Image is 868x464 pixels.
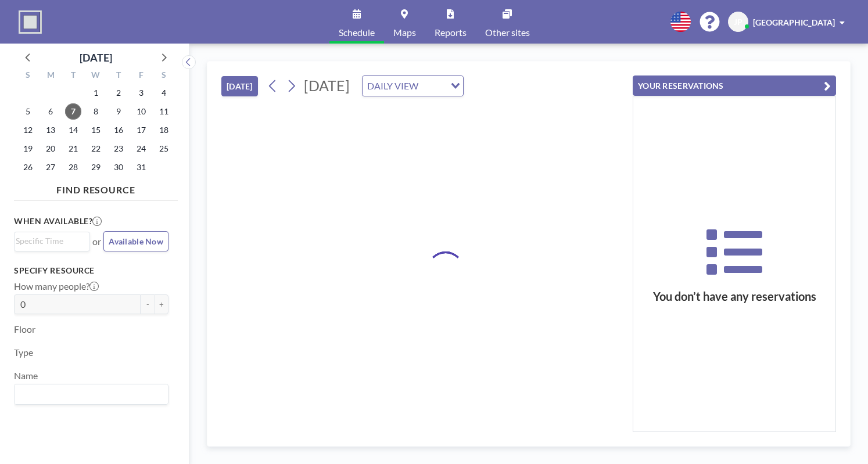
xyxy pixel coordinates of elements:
[65,159,81,175] span: Tuesday, October 28, 2025
[17,69,40,84] div: S
[20,159,36,175] span: Sunday, October 26, 2025
[14,323,35,335] label: Floor
[141,294,155,314] button: -
[734,17,743,27] span: JP
[62,69,85,84] div: T
[85,69,107,84] div: W
[485,28,530,37] span: Other sites
[133,103,149,120] span: Friday, October 10, 2025
[753,17,835,27] span: [GEOGRAPHIC_DATA]
[110,122,127,138] span: Thursday, October 16, 2025
[221,76,258,96] button: [DATE]
[339,28,375,37] span: Schedule
[133,159,149,175] span: Friday, October 31, 2025
[88,122,104,138] span: Wednesday, October 15, 2025
[88,85,104,101] span: Wednesday, October 1, 2025
[156,141,172,157] span: Saturday, October 25, 2025
[16,235,83,247] input: Search for option
[42,103,59,120] span: Monday, October 6, 2025
[14,347,33,358] label: Type
[633,289,835,304] h3: You don’t have any reservations
[110,103,127,120] span: Thursday, October 9, 2025
[15,232,89,250] div: Search for option
[133,122,149,138] span: Friday, October 17, 2025
[110,85,127,101] span: Thursday, October 2, 2025
[110,141,127,157] span: Thursday, October 23, 2025
[88,141,104,157] span: Wednesday, October 22, 2025
[156,122,172,138] span: Saturday, October 18, 2025
[393,28,416,37] span: Maps
[20,122,36,138] span: Sunday, October 12, 2025
[155,294,168,314] button: +
[92,236,101,247] span: or
[42,159,59,175] span: Monday, October 27, 2025
[110,159,127,175] span: Thursday, October 30, 2025
[42,141,59,157] span: Monday, October 20, 2025
[19,10,42,34] img: organization-logo
[103,231,168,251] button: Available Now
[15,384,168,404] div: Search for option
[156,103,172,120] span: Saturday, October 11, 2025
[20,103,36,120] span: Sunday, October 5, 2025
[435,28,467,37] span: Reports
[88,103,104,120] span: Wednesday, October 8, 2025
[130,69,152,84] div: F
[156,85,172,101] span: Saturday, October 4, 2025
[40,69,62,84] div: M
[107,69,130,84] div: T
[304,77,350,94] span: [DATE]
[133,141,149,157] span: Friday, October 24, 2025
[14,370,38,382] label: Name
[14,265,168,276] h3: Specify resource
[422,78,444,93] input: Search for option
[65,122,81,138] span: Tuesday, October 14, 2025
[152,69,175,84] div: S
[109,236,163,246] span: Available Now
[14,179,178,196] h4: FIND RESOURCE
[65,141,81,157] span: Tuesday, October 21, 2025
[633,75,836,96] button: YOUR RESERVATIONS
[363,76,463,96] div: Search for option
[80,49,112,66] div: [DATE]
[365,78,421,93] span: DAILY VIEW
[42,122,59,138] span: Monday, October 13, 2025
[88,159,104,175] span: Wednesday, October 29, 2025
[20,141,36,157] span: Sunday, October 19, 2025
[14,280,99,292] label: How many people?
[65,103,81,120] span: Tuesday, October 7, 2025
[133,85,149,101] span: Friday, October 3, 2025
[16,387,162,402] input: Search for option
